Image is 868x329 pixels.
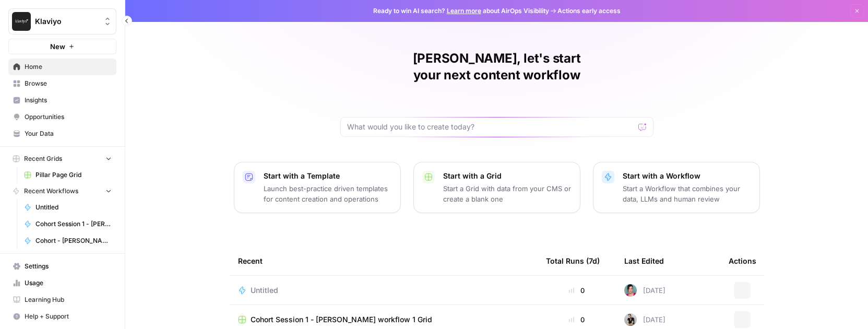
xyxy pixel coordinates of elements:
a: Untitled [19,199,116,216]
span: Home [25,62,112,72]
div: 0 [546,314,608,325]
span: Ready to win AI search? about AirOps Visibility [373,6,549,16]
span: Help + Support [25,312,112,321]
a: Cohort Session 1 - [PERSON_NAME] workflow 1 [19,216,116,232]
img: Klaviyo Logo [12,12,31,31]
div: Actions [729,246,756,275]
span: Opportunities [25,112,112,122]
span: Actions early access [557,6,621,16]
span: Your Data [25,129,112,138]
button: Recent Workflows [8,183,116,199]
span: Untitled [35,203,112,212]
img: p2ajfkachsjhajltiglpihxvj7qq [624,284,637,297]
span: Untitled [251,285,278,296]
a: Settings [8,258,116,275]
a: Usage [8,275,116,291]
div: [DATE] [624,284,665,297]
a: Browse [8,75,116,92]
a: Pillar Page Grid [19,167,116,183]
a: Opportunities [8,109,116,125]
p: Start with a Grid [443,171,572,181]
span: Recent Workflows [24,186,78,196]
span: New [50,41,65,52]
a: Insights [8,92,116,109]
span: Recent Grids [24,154,62,163]
button: Start with a WorkflowStart a Workflow that combines your data, LLMs and human review [593,162,760,213]
a: Cohort - [PERSON_NAME] - Blog hero image generation [19,232,116,249]
div: Total Runs (7d) [546,246,600,275]
button: Recent Grids [8,151,116,167]
p: Launch best-practice driven templates for content creation and operations [264,183,392,204]
span: Cohort Session 1 - [PERSON_NAME] workflow 1 Grid [251,314,432,325]
span: Cohort Session 1 - [PERSON_NAME] workflow 1 [35,219,112,229]
div: [DATE] [624,313,665,326]
span: Insights [25,96,112,105]
p: Start a Grid with data from your CMS or create a blank one [443,183,572,204]
a: Home [8,58,116,75]
p: Start with a Template [264,171,392,181]
h1: [PERSON_NAME], let's start your next content workflow [340,50,653,84]
span: Usage [25,278,112,288]
span: Cohort - [PERSON_NAME] - Blog hero image generation [35,236,112,245]
a: Cohort Session 1 - [PERSON_NAME] workflow 1 Grid [238,314,529,325]
a: Your Data [8,125,116,142]
span: Learning Hub [25,295,112,304]
button: Start with a GridStart a Grid with data from your CMS or create a blank one [413,162,580,213]
button: Help + Support [8,308,116,325]
div: Last Edited [624,246,664,275]
img: qq1exqcea0wapzto7wd7elbwtl3p [624,313,637,326]
button: Workspace: Klaviyo [8,8,116,34]
button: Start with a TemplateLaunch best-practice driven templates for content creation and operations [234,162,401,213]
span: Klaviyo [35,16,98,27]
div: Recent [238,246,529,275]
p: Start with a Workflow [623,171,751,181]
span: Pillar Page Grid [35,170,112,180]
p: Start a Workflow that combines your data, LLMs and human review [623,183,751,204]
button: New [8,39,116,54]
div: 0 [546,285,608,296]
a: Learn more [447,7,481,15]
a: Untitled [238,285,529,296]
span: Settings [25,262,112,271]
a: Learning Hub [8,291,116,308]
span: Browse [25,79,112,88]
input: What would you like to create today? [347,122,634,132]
